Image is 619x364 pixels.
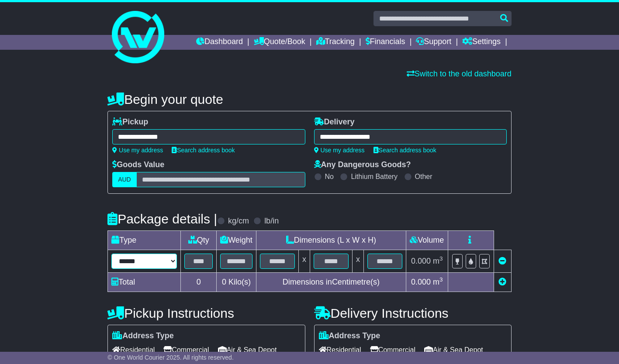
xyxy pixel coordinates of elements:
label: lb/in [264,216,279,226]
span: Air & Sea Depot [218,343,277,357]
a: Dashboard [196,35,243,50]
span: © One World Courier 2025. All rights reserved. [107,354,234,361]
a: Switch to the old dashboard [407,69,512,78]
span: Commercial [370,343,415,357]
td: Type [108,231,181,250]
label: Other [415,172,432,181]
label: Pickup [112,117,148,127]
a: Quote/Book [254,35,305,50]
a: Support [416,35,451,50]
span: Commercial [163,343,209,357]
label: Delivery [314,117,355,127]
span: m [433,278,443,286]
sup: 3 [439,276,443,283]
span: 0.000 [411,278,431,286]
h4: Package details | [107,212,217,226]
label: Lithium Battery [351,172,398,181]
td: Dimensions (L x W x H) [256,231,406,250]
label: Any Dangerous Goods? [314,160,411,170]
a: Financials [366,35,405,50]
h4: Begin your quote [107,92,512,106]
a: Search address book [373,147,436,154]
td: x [352,250,363,273]
a: Use my address [314,147,365,154]
span: 0.000 [411,257,431,265]
td: x [298,250,310,273]
span: Residential [319,343,361,357]
h4: Delivery Instructions [314,306,512,320]
td: Total [108,273,181,292]
span: Air & Sea Depot [424,343,483,357]
a: Add new item [498,278,506,286]
h4: Pickup Instructions [107,306,305,320]
a: Settings [462,35,501,50]
td: 0 [181,273,217,292]
sup: 3 [439,255,443,262]
td: Dimensions in Centimetre(s) [256,273,406,292]
td: Qty [181,231,217,250]
span: 0 [222,278,226,286]
label: Address Type [112,331,174,341]
label: No [325,172,334,181]
a: Search address book [172,147,235,154]
a: Use my address [112,147,163,154]
label: Address Type [319,331,380,341]
span: m [433,257,443,265]
label: AUD [112,172,137,187]
td: Weight [217,231,256,250]
span: Residential [112,343,155,357]
td: Volume [406,231,448,250]
label: kg/cm [228,216,249,226]
td: Kilo(s) [217,273,256,292]
a: Tracking [316,35,355,50]
a: Remove this item [498,257,506,265]
label: Goods Value [112,160,164,170]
